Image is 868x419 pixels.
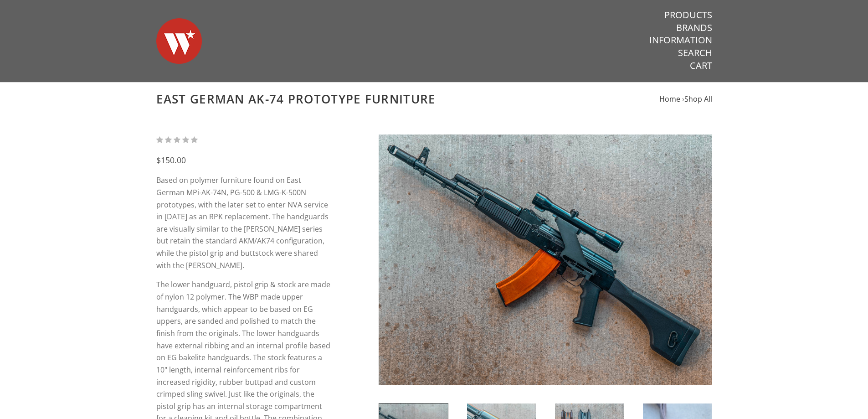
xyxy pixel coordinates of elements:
a: Cart [690,60,712,72]
a: Products [664,9,712,21]
span: $150.00 [156,155,186,166]
a: Information [649,34,712,46]
a: Brands [676,22,712,34]
h1: East German AK-74 Prototype Furniture [156,92,712,107]
li: › [682,93,712,105]
a: Shop All [684,94,712,104]
a: Search [678,47,712,59]
p: Based on polymer furniture found on East German MPi-AK-74N, PG-500 & LMG-K-500N prototypes, with ... [156,174,331,271]
a: Home [659,94,680,104]
img: East German AK-74 Prototype Furniture [379,134,712,385]
img: Warsaw Wood Co. [156,9,202,73]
